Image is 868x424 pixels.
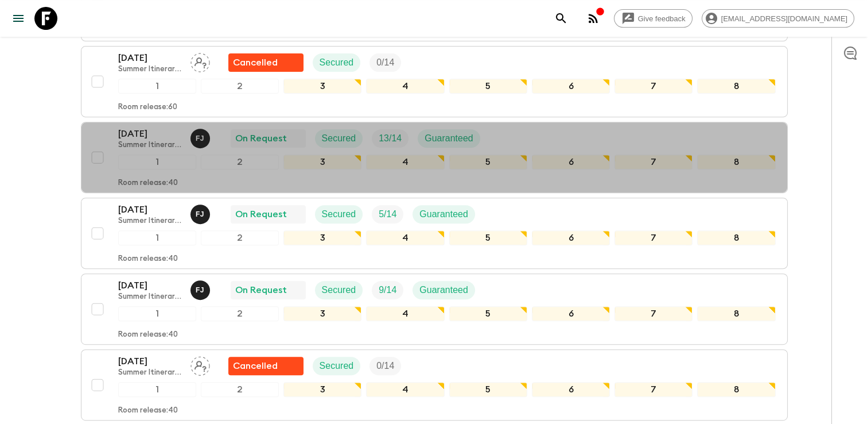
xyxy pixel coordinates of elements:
[190,280,212,300] button: FJ
[532,306,610,321] div: 6
[118,141,181,150] p: Summer Itinerary 2025 ([DATE]-[DATE])
[7,7,30,30] button: menu
[322,283,356,297] p: Secured
[532,155,610,169] div: 6
[118,179,178,188] p: Room release: 40
[320,56,354,70] p: Secured
[715,14,854,23] span: [EMAIL_ADDRESS][DOMAIN_NAME]
[283,306,361,321] div: 3
[697,306,775,321] div: 8
[550,7,573,30] button: search adventures
[614,382,692,397] div: 7
[118,330,178,340] p: Room release: 40
[190,205,212,224] button: FJ
[118,279,181,292] p: [DATE]
[190,360,210,369] span: Assign pack leader
[366,155,444,169] div: 4
[118,203,181,217] p: [DATE]
[376,56,394,70] p: 0 / 14
[235,132,287,145] p: On Request
[697,382,775,397] div: 8
[283,79,361,94] div: 3
[118,292,181,302] p: Summer Itinerary 2025 ([DATE]-[DATE])
[614,155,692,169] div: 7
[118,255,178,264] p: Room release: 40
[81,46,788,117] button: [DATE]Summer Itinerary 2025 ([DATE]-[DATE])Assign pack leaderFlash Pack cancellationSecuredTrip F...
[632,14,692,23] span: Give feedback
[449,230,527,245] div: 5
[322,132,356,145] p: Secured
[196,134,204,143] p: F J
[118,65,181,74] p: Summer Itinerary 2025 ([DATE]-[DATE])
[379,207,396,221] p: 5 / 14
[190,132,212,141] span: Fadi Jaber
[118,79,196,94] div: 1
[235,207,287,221] p: On Request
[449,79,527,94] div: 5
[201,79,279,94] div: 2
[118,155,196,169] div: 1
[118,103,177,112] p: Room release: 60
[702,9,854,28] div: [EMAIL_ADDRESS][DOMAIN_NAME]
[118,354,181,368] p: [DATE]
[614,9,692,28] a: Give feedback
[81,122,788,193] button: [DATE]Summer Itinerary 2025 ([DATE]-[DATE])Fadi JaberOn RequestSecuredTrip FillGuaranteed12345678...
[697,230,775,245] div: 8
[315,129,363,148] div: Secured
[372,129,408,148] div: Trip Fill
[322,207,356,221] p: Secured
[425,132,473,145] p: Guaranteed
[532,230,610,245] div: 6
[379,283,396,297] p: 9 / 14
[449,306,527,321] div: 5
[366,230,444,245] div: 4
[449,382,527,397] div: 5
[283,382,361,397] div: 3
[614,306,692,321] div: 7
[118,230,196,245] div: 1
[81,273,788,345] button: [DATE]Summer Itinerary 2025 ([DATE]-[DATE])Fadi JaberOn RequestSecuredTrip FillGuaranteed12345678...
[118,306,196,321] div: 1
[283,155,361,169] div: 3
[379,132,402,145] p: 13 / 14
[228,357,303,375] div: Flash Pack cancellation
[372,281,403,299] div: Trip Fill
[315,281,363,299] div: Secured
[320,359,354,373] p: Secured
[313,53,361,72] div: Secured
[366,79,444,94] div: 4
[376,359,394,373] p: 0 / 14
[201,382,279,397] div: 2
[614,79,692,94] div: 7
[372,205,403,223] div: Trip Fill
[315,205,363,223] div: Secured
[118,127,181,141] p: [DATE]
[366,306,444,321] div: 4
[118,51,181,65] p: [DATE]
[419,207,468,221] p: Guaranteed
[118,368,181,377] p: Summer Itinerary 2025 ([DATE]-[DATE])
[81,198,788,269] button: [DATE]Summer Itinerary 2025 ([DATE]-[DATE])Fadi JaberOn RequestSecuredTrip FillGuaranteed12345678...
[233,56,278,70] p: Cancelled
[118,382,196,397] div: 1
[313,357,361,375] div: Secured
[283,230,361,245] div: 3
[697,79,775,94] div: 8
[235,283,287,297] p: On Request
[190,208,212,217] span: Fadi Jaber
[201,155,279,169] div: 2
[118,406,178,415] p: Room release: 40
[190,284,212,293] span: Fadi Jaber
[369,357,401,375] div: Trip Fill
[190,129,212,148] button: FJ
[196,286,204,295] p: F J
[614,230,692,245] div: 7
[196,210,204,219] p: F J
[532,79,610,94] div: 6
[201,230,279,245] div: 2
[201,306,279,321] div: 2
[233,359,278,373] p: Cancelled
[419,283,468,297] p: Guaranteed
[190,56,210,65] span: Assign pack leader
[369,53,401,72] div: Trip Fill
